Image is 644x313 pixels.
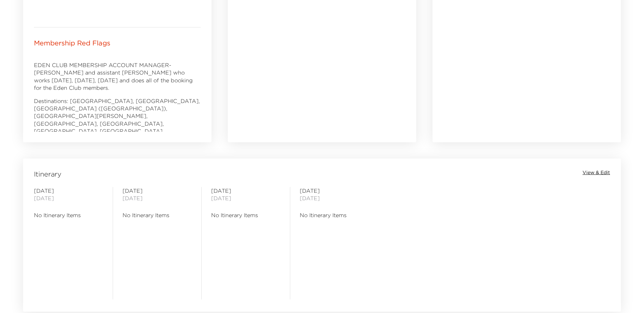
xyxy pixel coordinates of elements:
[34,211,103,219] span: No Itinerary Items
[211,194,280,202] span: [DATE]
[34,61,201,92] p: EDEN CLUB MEMBERSHIP ACCOUNT MANAGER- [PERSON_NAME] and assistant [PERSON_NAME] who works [DATE],...
[300,187,369,194] span: [DATE]
[123,194,192,202] span: [DATE]
[300,211,369,219] span: No Itinerary Items
[123,187,192,194] span: [DATE]
[34,194,103,202] span: [DATE]
[34,38,110,48] p: Membership Red Flags
[211,211,280,219] span: No Itinerary Items
[211,187,280,194] span: [DATE]
[34,169,61,179] span: Itinerary
[123,211,192,219] span: No Itinerary Items
[300,194,369,202] span: [DATE]
[34,187,103,194] span: [DATE]
[34,97,201,173] p: Destinations: [GEOGRAPHIC_DATA], [GEOGRAPHIC_DATA], [GEOGRAPHIC_DATA] ([GEOGRAPHIC_DATA]), [GEOGR...
[583,169,610,176] button: View & Edit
